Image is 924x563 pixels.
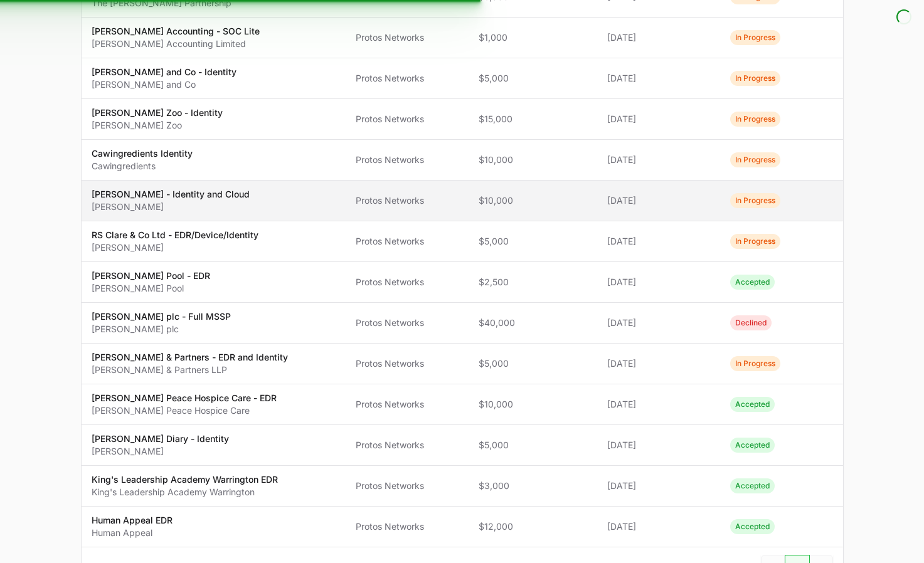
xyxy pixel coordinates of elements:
span: $40,000 [479,317,588,329]
span: Protos Networks [356,439,459,451]
span: $15,000 [479,113,588,125]
p: Cawingredients [92,160,193,172]
p: King's Leadership Academy Warrington [92,486,278,498]
span: [DATE] [607,235,710,248]
span: $10,000 [479,154,588,166]
span: Protos Networks [356,276,459,288]
span: $10,000 [479,398,588,411]
span: [DATE] [607,480,710,492]
span: [DATE] [607,357,710,370]
p: Human Appeal EDR [92,514,173,527]
span: Protos Networks [356,480,459,492]
span: Protos Networks [356,72,459,85]
span: $3,000 [479,480,588,492]
span: Protos Networks [356,398,459,411]
span: [DATE] [607,520,710,533]
p: RS Clare & Co Ltd - EDR/Device/Identity [92,229,258,241]
span: [DATE] [607,439,710,451]
span: Protos Networks [356,113,459,125]
p: [PERSON_NAME] & Partners - EDR and Identity [92,351,288,364]
p: [PERSON_NAME] Peace Hospice Care - EDR [92,392,277,404]
span: $5,000 [479,235,588,248]
p: [PERSON_NAME] plc - Full MSSP [92,310,231,323]
span: Protos Networks [356,317,459,329]
p: [PERSON_NAME] [92,445,229,458]
span: $5,000 [479,439,588,451]
p: [PERSON_NAME] Accounting Limited [92,38,260,50]
span: $12,000 [479,520,588,533]
span: [DATE] [607,398,710,411]
p: Human Appeal [92,527,173,539]
span: [DATE] [607,276,710,288]
p: [PERSON_NAME] - Identity and Cloud [92,188,250,201]
p: [PERSON_NAME] and Co [92,78,236,91]
p: [PERSON_NAME] Pool - EDR [92,270,210,282]
span: [DATE] [607,72,710,85]
span: [DATE] [607,154,710,166]
p: King's Leadership Academy Warrington EDR [92,473,278,486]
p: [PERSON_NAME] Zoo [92,119,223,132]
p: [PERSON_NAME] & Partners LLP [92,364,288,376]
p: Cawingredients Identity [92,147,193,160]
p: [PERSON_NAME] plc [92,323,231,335]
p: [PERSON_NAME] Pool [92,282,210,295]
span: Protos Networks [356,154,459,166]
p: [PERSON_NAME] and Co - Identity [92,66,236,78]
span: [DATE] [607,317,710,329]
span: [DATE] [607,194,710,207]
p: [PERSON_NAME] [92,241,258,254]
span: Protos Networks [356,194,459,207]
p: [PERSON_NAME] Accounting - SOC Lite [92,25,260,38]
p: [PERSON_NAME] Zoo - Identity [92,107,223,119]
p: [PERSON_NAME] [92,201,250,213]
p: [PERSON_NAME] Diary - Identity [92,433,229,445]
span: [DATE] [607,31,710,44]
span: $5,000 [479,357,588,370]
span: [DATE] [607,113,710,125]
span: $5,000 [479,72,588,85]
span: Protos Networks [356,357,459,370]
p: [PERSON_NAME] Peace Hospice Care [92,404,277,417]
span: $1,000 [479,31,588,44]
span: Protos Networks [356,235,459,248]
span: Protos Networks [356,31,459,44]
span: $10,000 [479,194,588,207]
span: $2,500 [479,276,588,288]
span: Protos Networks [356,520,459,533]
